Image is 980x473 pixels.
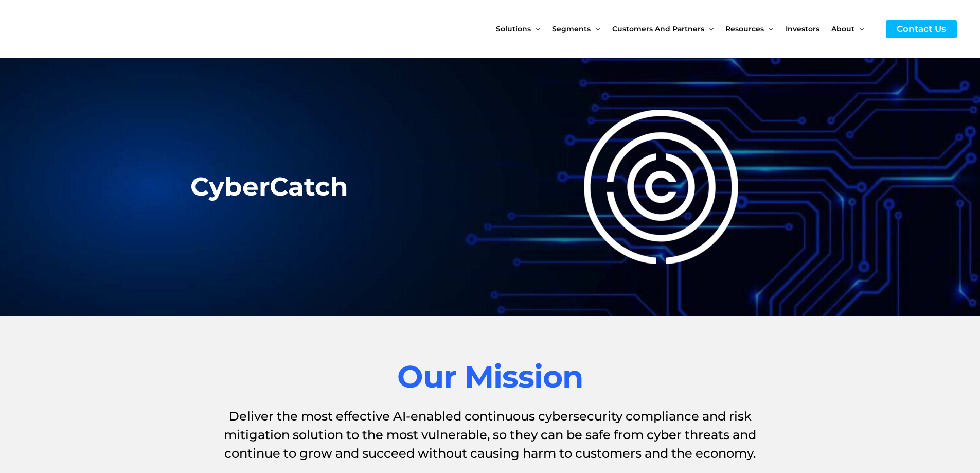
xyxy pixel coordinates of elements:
[725,7,764,50] span: Resources
[704,7,714,50] span: Menu Toggle
[854,7,864,50] span: Menu Toggle
[886,20,957,38] a: Contact Us
[591,7,600,50] span: Menu Toggle
[531,7,540,50] span: Menu Toggle
[202,407,778,463] h1: Deliver the most effective AI-enabled continuous cybersecurity compliance and risk mitigation sol...
[786,7,819,50] span: Investors
[190,174,355,200] h2: CyberCatch
[786,7,831,50] a: Investors
[496,7,531,50] span: Solutions
[612,7,704,50] span: Customers and Partners
[496,7,876,50] nav: Site Navigation: New Main Menu
[552,7,591,50] span: Segments
[18,8,141,50] img: CyberCatch
[764,7,773,50] span: Menu Toggle
[831,7,854,50] span: About
[202,357,778,397] h2: Our Mission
